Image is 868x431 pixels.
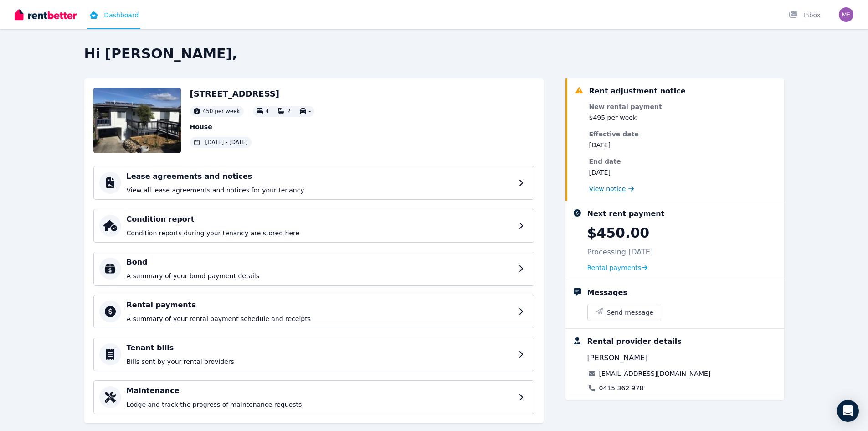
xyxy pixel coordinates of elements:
a: [EMAIL_ADDRESS][DOMAIN_NAME] [599,369,711,378]
dd: [DATE] [589,140,662,150]
span: [DATE] - [DATE] [205,139,248,146]
p: House [190,122,315,131]
div: Open Intercom Messenger [837,400,859,422]
span: [PERSON_NAME] [587,353,648,363]
h4: Rental payments [127,300,513,311]
h4: Tenant bills [127,343,513,353]
h4: Bond [127,257,513,268]
div: Messages [587,287,627,298]
button: Send message [588,304,661,321]
dt: New rental payment [589,102,662,111]
span: 450 per week [203,108,240,115]
h4: Lease agreements and notices [127,171,513,182]
div: Inbox [789,10,821,20]
a: 0415 362 978 [599,384,644,393]
div: Rental provider details [587,336,682,347]
img: Meredith Khoo [839,7,853,22]
div: Next rent payment [587,208,665,219]
p: A summary of your bond payment details [127,271,513,280]
h4: Maintenance [127,385,513,396]
span: Rental payments [587,263,642,272]
span: - [309,108,311,114]
img: RentBetter [15,8,77,21]
span: 4 [266,108,269,114]
p: $450.00 [587,225,650,241]
dt: End date [589,157,662,166]
div: Rent adjustment notice [589,86,686,97]
a: Rental payments [587,263,648,272]
a: View notice [589,184,634,193]
p: A summary of your rental payment schedule and receipts [127,314,513,323]
h4: Condition report [127,214,513,225]
span: Send message [607,308,654,317]
dd: [DATE] [589,168,662,177]
dd: $495 per week [589,113,662,122]
h2: [STREET_ADDRESS] [190,88,315,100]
p: Bills sent by your rental providers [127,357,513,366]
span: 2 [287,108,291,114]
h2: Hi [PERSON_NAME], [84,46,784,62]
p: Lodge and track the progress of maintenance requests [127,400,513,409]
span: View notice [589,184,626,193]
dt: Effective date [589,130,662,139]
p: View all lease agreements and notices for your tenancy [127,186,513,195]
p: Processing [DATE] [587,247,653,258]
p: Condition reports during your tenancy are stored here [127,228,513,238]
img: Property Url [93,88,181,153]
